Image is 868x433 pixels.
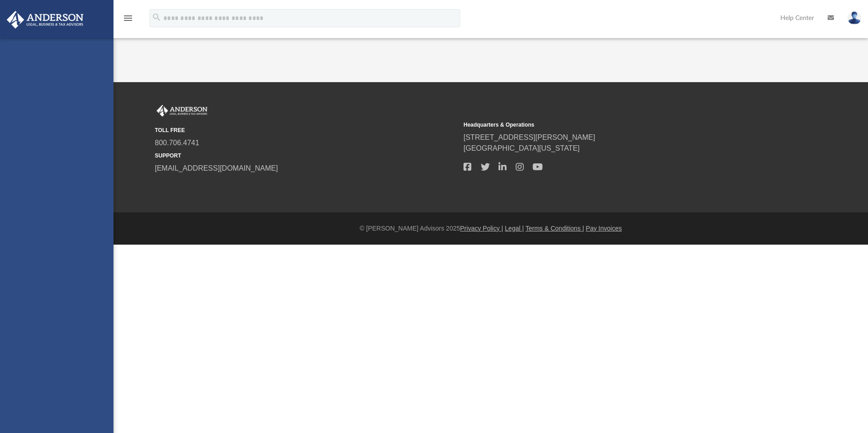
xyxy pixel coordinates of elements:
a: [STREET_ADDRESS][PERSON_NAME] [464,133,595,141]
i: menu [123,13,133,24]
a: 800.706.4741 [155,139,199,147]
img: User Pic [848,11,861,25]
div: © [PERSON_NAME] Advisors 2025 [113,224,868,233]
a: Terms & Conditions | [526,225,584,232]
small: Headquarters & Operations [464,121,766,129]
i: search [152,12,162,22]
img: Anderson Advisors Platinum Portal [155,105,209,117]
small: SUPPORT [155,152,457,160]
a: [GEOGRAPHIC_DATA][US_STATE] [464,144,580,152]
a: Legal | [505,225,524,232]
a: [EMAIL_ADDRESS][DOMAIN_NAME] [155,164,278,172]
a: Privacy Policy | [460,225,503,232]
small: TOLL FREE [155,126,457,134]
a: Pay Invoices [586,225,621,232]
img: Anderson Advisors Platinum Portal [4,11,86,29]
a: menu [123,17,133,24]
